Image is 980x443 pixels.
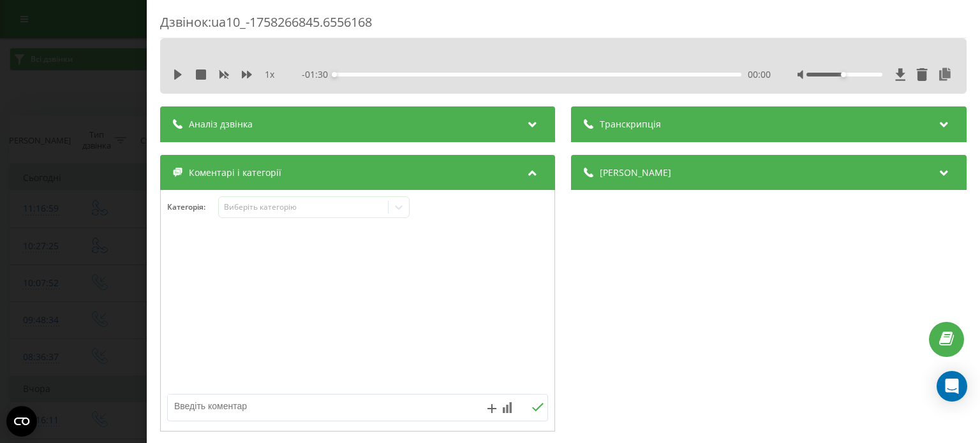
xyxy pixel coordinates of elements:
[302,68,335,81] span: - 01:30
[167,203,218,212] h4: Категорія :
[224,202,383,212] div: Виберіть категорію
[600,118,662,131] span: Транскрипція
[332,72,338,77] div: Accessibility label
[6,406,37,437] button: Open CMP widget
[189,118,253,131] span: Аналіз дзвінка
[937,371,967,402] div: Open Intercom Messenger
[748,68,771,81] span: 00:00
[600,166,672,179] span: [PERSON_NAME]
[265,68,274,81] span: 1 x
[841,72,846,77] div: Accessibility label
[189,166,281,179] span: Коментарі і категорії
[160,13,967,38] div: Дзвінок : ua10_-1758266845.6556168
